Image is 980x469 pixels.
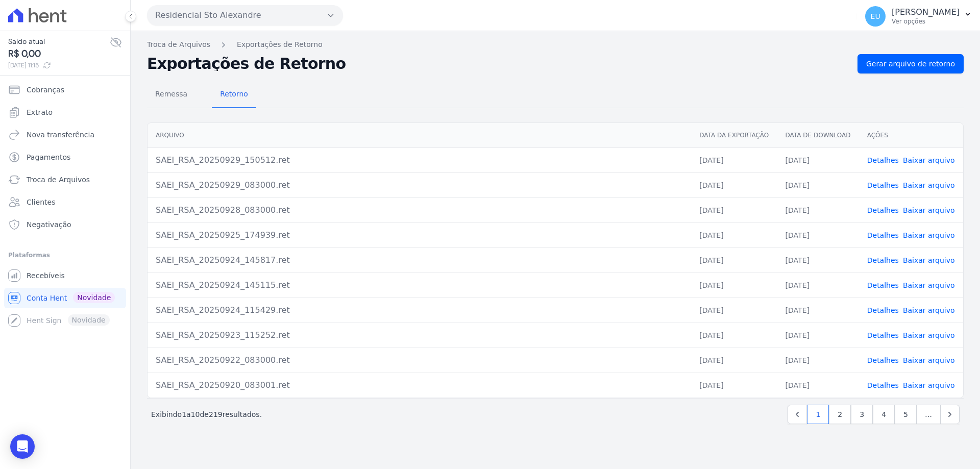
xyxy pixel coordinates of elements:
td: [DATE] [691,373,777,398]
th: Ações [859,123,963,148]
td: [DATE] [777,273,859,298]
a: Retorno [212,82,256,108]
a: Pagamentos [4,147,126,167]
div: SAEI_RSA_20250929_083000.ret [156,179,683,191]
div: Open Intercom Messenger [10,434,35,459]
a: Detalhes [867,381,899,389]
th: Data de Download [777,123,859,148]
a: Detalhes [867,206,899,214]
div: SAEI_RSA_20250922_083000.ret [156,354,683,366]
a: Detalhes [867,156,899,164]
td: [DATE] [691,223,777,248]
td: [DATE] [777,323,859,348]
a: 4 [873,405,895,424]
a: Detalhes [867,256,899,264]
span: Novidade [73,292,115,303]
span: Cobranças [27,85,64,95]
a: Troca de Arquivos [4,169,126,190]
span: R$ 0,00 [8,47,110,61]
a: Remessa [147,82,195,108]
div: SAEI_RSA_20250929_150512.ret [156,154,683,166]
div: Plataformas [8,249,122,261]
a: Nova transferência [4,125,126,145]
td: [DATE] [777,348,859,373]
nav: Sidebar [8,80,122,331]
a: Baixar arquivo [903,306,955,314]
span: Gerar arquivo de retorno [866,59,955,69]
td: [DATE] [777,223,859,248]
p: Ver opções [892,17,960,26]
a: Conta Hent Novidade [4,288,126,308]
div: SAEI_RSA_20250928_083000.ret [156,204,683,216]
nav: Breadcrumb [147,39,964,50]
span: 1 [182,410,186,418]
p: Exibindo a de resultados. [151,409,262,419]
a: Recebíveis [4,265,126,286]
h2: Exportações de Retorno [147,57,849,71]
td: [DATE] [777,248,859,273]
a: 2 [829,405,851,424]
th: Data da Exportação [691,123,777,148]
a: Previous [788,405,807,424]
span: 10 [191,410,200,418]
a: Baixar arquivo [903,356,955,364]
span: Conta Hent [27,293,67,303]
span: [DATE] 11:15 [8,61,110,70]
a: Baixar arquivo [903,256,955,264]
span: 219 [209,410,223,418]
a: Detalhes [867,281,899,289]
a: Next [940,405,960,424]
td: [DATE] [777,198,859,223]
a: 5 [895,405,917,424]
div: SAEI_RSA_20250920_083001.ret [156,379,683,391]
span: Retorno [214,84,254,104]
a: Extrato [4,102,126,122]
span: Negativação [27,219,71,230]
a: Detalhes [867,356,899,364]
td: [DATE] [691,273,777,298]
span: … [916,405,941,424]
span: Pagamentos [27,152,70,162]
a: Detalhes [867,181,899,189]
div: SAEI_RSA_20250924_145115.ret [156,279,683,291]
td: [DATE] [691,248,777,273]
td: [DATE] [691,198,777,223]
a: Exportações de Retorno [237,39,323,50]
a: Baixar arquivo [903,231,955,239]
span: Troca de Arquivos [27,175,90,185]
td: [DATE] [691,147,777,172]
a: Baixar arquivo [903,331,955,339]
td: [DATE] [777,172,859,198]
a: Baixar arquivo [903,156,955,164]
button: EU [PERSON_NAME] Ver opções [857,2,980,31]
td: [DATE] [777,147,859,172]
a: Baixar arquivo [903,181,955,189]
span: Recebíveis [27,270,65,281]
div: SAEI_RSA_20250924_145817.ret [156,254,683,266]
a: 3 [851,405,873,424]
td: [DATE] [777,298,859,323]
a: Baixar arquivo [903,381,955,389]
a: Detalhes [867,231,899,239]
button: Residencial Sto Alexandre [147,5,343,26]
a: Troca de Arquivos [147,39,210,50]
a: Clientes [4,192,126,212]
a: Gerar arquivo de retorno [857,54,964,73]
span: Remessa [149,84,193,104]
span: Clientes [27,197,55,207]
th: Arquivo [148,123,691,148]
td: [DATE] [691,348,777,373]
span: Nova transferência [27,130,94,140]
p: [PERSON_NAME] [892,7,960,17]
td: [DATE] [691,323,777,348]
a: Negativação [4,214,126,235]
a: Baixar arquivo [903,281,955,289]
td: [DATE] [691,298,777,323]
a: Detalhes [867,331,899,339]
td: [DATE] [691,172,777,198]
span: Saldo atual [8,36,110,47]
a: Baixar arquivo [903,206,955,214]
td: [DATE] [777,373,859,398]
div: SAEI_RSA_20250923_115252.ret [156,329,683,341]
span: EU [871,13,880,20]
